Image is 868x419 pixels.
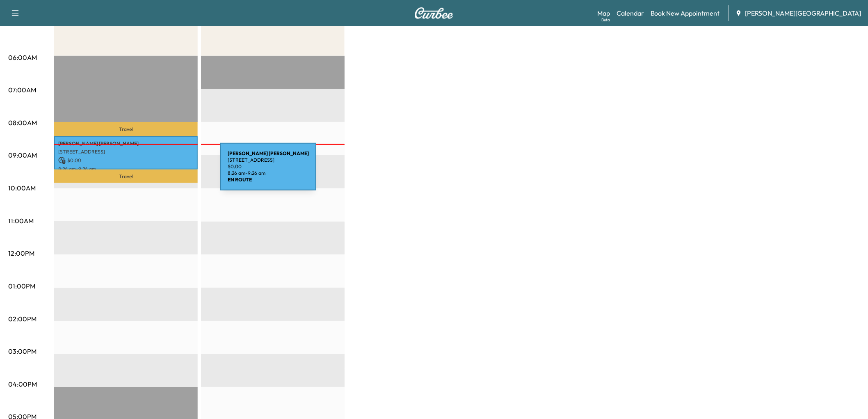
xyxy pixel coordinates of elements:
[651,8,720,18] a: Book New Appointment
[617,8,644,18] a: Calendar
[8,216,34,226] p: 11:00AM
[8,85,36,95] p: 07:00AM
[8,118,37,128] p: 08:00AM
[8,248,34,258] p: 12:00PM
[8,150,37,160] p: 09:00AM
[8,346,37,356] p: 03:00PM
[601,17,610,23] div: Beta
[58,149,194,155] p: [STREET_ADDRESS]
[54,169,198,183] p: Travel
[414,7,454,19] img: Curbee Logo
[597,8,610,18] a: MapBeta
[8,379,37,389] p: 04:00PM
[745,8,861,18] span: [PERSON_NAME][GEOGRAPHIC_DATA]
[8,183,36,193] p: 10:00AM
[8,314,37,324] p: 02:00PM
[54,122,198,136] p: Travel
[58,166,194,172] p: 8:26 am - 9:26 am
[8,281,35,291] p: 01:00PM
[58,157,194,164] p: $ 0.00
[58,140,194,147] p: [PERSON_NAME] [PERSON_NAME]
[8,53,37,62] p: 06:00AM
